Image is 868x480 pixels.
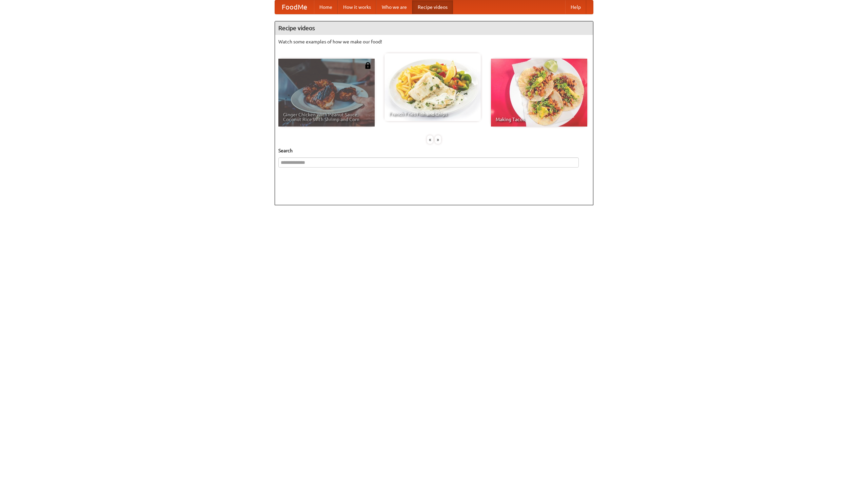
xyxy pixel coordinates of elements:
span: French Fries Fish and Chips [389,112,476,116]
p: Watch some examples of how we make our food! [278,38,590,45]
h5: Search [278,147,590,154]
a: Help [565,0,586,14]
a: How it works [338,0,376,14]
img: 483408.png [364,62,371,69]
a: FoodMe [275,0,314,14]
a: Who we are [376,0,412,14]
a: Recipe videos [412,0,453,14]
a: French Fries Fish and Chips [384,53,481,121]
h4: Recipe videos [275,21,593,35]
a: Home [314,0,338,14]
span: Making Tacos [496,117,583,122]
a: Making Tacos [491,59,587,127]
div: « [427,135,433,144]
div: » [435,135,441,144]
